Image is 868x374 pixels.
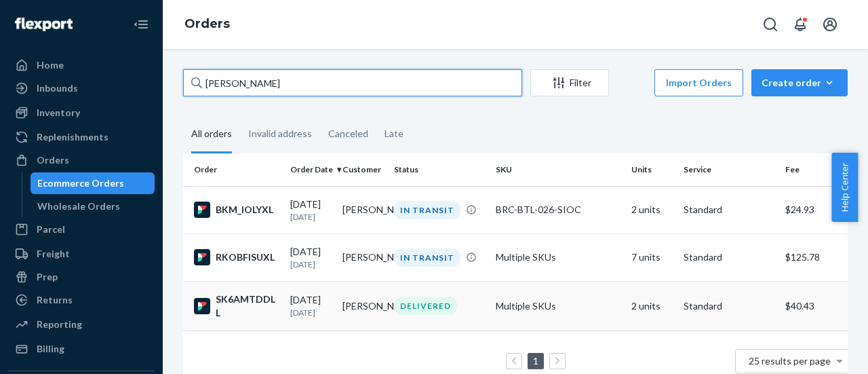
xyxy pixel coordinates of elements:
[831,153,858,222] button: Help Center
[780,233,861,281] td: $125.78
[496,203,620,217] div: BRC-BTL-026-SIOC
[684,299,774,313] p: Standard
[15,18,73,31] img: Flexport logo
[127,11,155,38] button: Close Navigation
[290,245,332,270] div: [DATE]
[530,355,541,367] a: Page 1 is your current page
[684,203,774,217] p: Standard
[394,248,460,267] div: IN TRANSIT
[8,338,155,360] a: Billing
[183,153,285,186] th: Order
[654,69,743,96] button: Import Orders
[37,153,69,167] div: Orders
[328,116,368,151] div: Canceled
[8,289,155,311] a: Returns
[8,149,155,171] a: Orders
[290,198,332,223] div: [DATE]
[678,153,780,186] th: Service
[37,58,64,72] div: Home
[184,16,230,31] a: Orders
[762,76,837,90] div: Create order
[490,153,626,186] th: SKU
[8,77,155,99] a: Inbounds
[31,195,155,217] a: Wholesale Orders
[37,293,73,307] div: Returns
[626,186,678,233] td: 2 units
[8,243,155,265] a: Freight
[37,247,70,261] div: Freight
[194,293,279,320] div: SK6AMTDDLL
[342,164,384,175] div: Customer
[787,11,814,38] button: Open notifications
[816,11,844,38] button: Open account menu
[780,281,861,331] td: $40.43
[394,201,460,219] div: IN TRANSIT
[37,130,108,144] div: Replenishments
[8,126,155,148] a: Replenishments
[37,270,58,284] div: Prep
[194,249,279,265] div: RKOBFISUXL
[751,69,848,96] button: Create order
[290,211,332,223] p: [DATE]
[37,176,124,190] div: Ecommerce Orders
[8,266,155,288] a: Prep
[191,116,232,153] div: All orders
[337,281,389,331] td: [PERSON_NAME]
[757,11,784,38] button: Open Search Box
[684,250,774,264] p: Standard
[337,186,389,233] td: [PERSON_NAME]
[174,5,241,44] ol: breadcrumbs
[8,102,155,124] a: Inventory
[626,281,678,331] td: 2 units
[531,76,608,90] div: Filter
[37,106,80,119] div: Inventory
[389,153,490,186] th: Status
[626,233,678,281] td: 7 units
[530,69,609,96] button: Filter
[37,318,82,331] div: Reporting
[780,186,861,233] td: $24.93
[337,233,389,281] td: [PERSON_NAME]
[37,223,65,236] div: Parcel
[780,153,861,186] th: Fee
[290,259,332,270] p: [DATE]
[749,355,831,367] span: 25 results per page
[8,314,155,335] a: Reporting
[248,116,312,151] div: Invalid address
[490,233,626,281] td: Multiple SKUs
[490,281,626,331] td: Multiple SKUs
[290,307,332,318] p: [DATE]
[183,69,522,96] input: Search orders
[37,342,64,356] div: Billing
[290,293,332,318] div: [DATE]
[37,81,78,95] div: Inbounds
[31,172,155,194] a: Ecommerce Orders
[384,116,403,151] div: Late
[8,54,155,76] a: Home
[8,219,155,240] a: Parcel
[394,297,457,315] div: DELIVERED
[37,200,120,213] div: Wholesale Orders
[285,153,337,186] th: Order Date
[194,202,279,218] div: BKM_IOLYXL
[626,153,678,186] th: Units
